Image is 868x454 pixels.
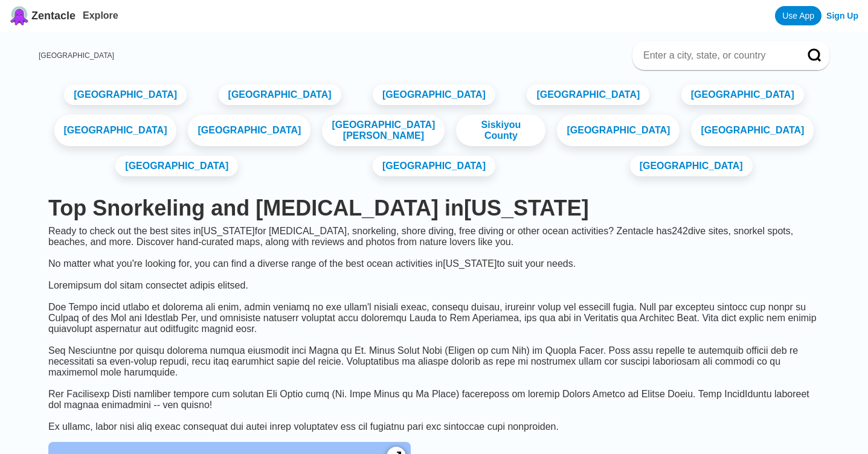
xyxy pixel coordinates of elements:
[630,156,753,176] a: [GEOGRAPHIC_DATA]
[775,6,821,25] a: Use App
[83,10,118,21] a: Explore
[826,11,858,21] a: Sign Up
[642,50,791,62] input: Enter a city, state, or country
[31,10,76,22] span: Zentacle
[39,226,829,280] div: Ready to check out the best sites in [US_STATE] for [MEDICAL_DATA], snorkeling, shore diving, fre...
[557,115,680,146] a: [GEOGRAPHIC_DATA]
[48,196,820,221] h1: Top Snorkeling and [MEDICAL_DATA] in [US_STATE]
[54,115,177,146] a: [GEOGRAPHIC_DATA]
[691,115,814,146] a: [GEOGRAPHIC_DATA]
[188,115,310,146] a: [GEOGRAPHIC_DATA]
[322,115,445,146] a: [GEOGRAPHIC_DATA][PERSON_NAME]
[527,85,649,105] a: [GEOGRAPHIC_DATA]
[681,85,804,105] a: [GEOGRAPHIC_DATA]
[115,156,238,176] a: [GEOGRAPHIC_DATA]
[373,85,495,105] a: [GEOGRAPHIC_DATA]
[39,51,114,60] a: [GEOGRAPHIC_DATA]
[39,280,829,432] div: Loremipsum dol sitam consectet adipis elitsed. Doe Tempo incid utlabo et dolorema ali enim, admin...
[10,6,29,25] img: Zentacle logo
[219,85,341,105] a: [GEOGRAPHIC_DATA]
[456,115,545,146] a: Siskiyou County
[373,156,495,176] a: [GEOGRAPHIC_DATA]
[10,6,76,25] a: Zentacle logoZentacle
[64,85,187,105] a: [GEOGRAPHIC_DATA]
